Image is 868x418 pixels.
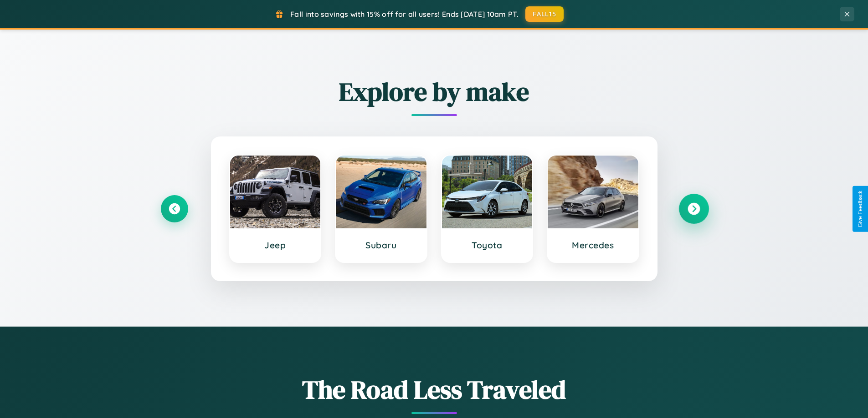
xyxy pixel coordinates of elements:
[161,74,708,109] h2: Explore by make
[161,372,708,407] h1: The Road Less Traveled
[239,240,312,251] h3: Jeep
[525,6,564,22] button: FALL15
[451,240,524,251] h3: Toyota
[290,10,519,19] span: Fall into savings with 15% off for all users! Ends [DATE] 10am PT.
[857,191,863,227] div: Give Feedback
[345,240,417,251] h3: Subaru
[557,240,629,251] h3: Mercedes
